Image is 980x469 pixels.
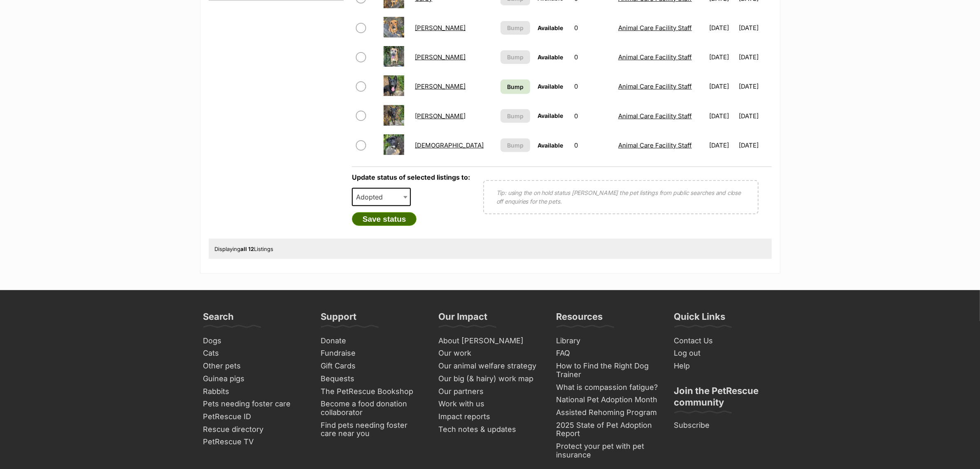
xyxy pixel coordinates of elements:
[507,23,524,32] span: Bump
[739,131,771,159] td: [DATE]
[553,381,663,394] a: What is compassion fatigue?
[618,24,692,32] a: Animal Care Facility Staff
[553,360,663,381] a: How to Find the Right Dog Trainer
[507,112,524,120] span: Bump
[435,398,545,410] a: Work with us
[500,80,530,94] a: Bump
[318,360,427,373] a: Gift Cards
[352,212,417,226] button: Save status
[318,347,427,360] a: Fundraise
[706,43,738,71] td: [DATE]
[553,347,663,360] a: FAQ
[435,373,545,385] a: Our big (& hairy) work map
[321,311,357,327] h3: Support
[674,311,726,327] h3: Quick Links
[500,50,530,64] button: Bump
[556,311,603,327] h3: Resources
[435,360,545,373] a: Our animal welfare strategy
[353,191,391,203] span: Adopted
[318,373,427,385] a: Bequests
[200,423,310,436] a: Rescue directory
[571,102,614,130] td: 0
[706,102,738,130] td: [DATE]
[415,82,466,90] a: [PERSON_NAME]
[435,347,545,360] a: Our work
[200,410,310,423] a: PetRescue ID
[706,72,738,101] td: [DATE]
[538,142,563,149] span: Available
[200,398,310,410] a: Pets needing foster care
[571,72,614,101] td: 0
[500,138,530,152] button: Bump
[200,360,310,373] a: Other pets
[500,109,530,123] button: Bump
[739,102,771,130] td: [DATE]
[618,112,692,120] a: Animal Care Facility Staff
[538,83,563,90] span: Available
[415,24,466,32] a: [PERSON_NAME]
[318,419,427,440] a: Find pets needing foster care near you
[241,246,254,252] strong: all 12
[496,188,745,206] p: Tip: using the on hold status [PERSON_NAME] the pet listings from public searches and close off e...
[200,436,310,448] a: PetRescue TV
[571,43,614,71] td: 0
[553,335,663,347] a: Library
[553,419,663,440] a: 2025 State of Pet Adoption Report
[618,53,692,61] a: Animal Care Facility Staff
[671,360,780,373] a: Help
[571,14,614,42] td: 0
[507,141,524,150] span: Bump
[671,419,780,432] a: Subscribe
[706,131,738,159] td: [DATE]
[435,335,545,347] a: About [PERSON_NAME]
[538,24,563,31] span: Available
[435,423,545,436] a: Tech notes & updates
[618,141,692,149] a: Animal Care Facility Staff
[507,82,524,91] span: Bump
[739,72,771,101] td: [DATE]
[538,112,563,119] span: Available
[415,53,466,61] a: [PERSON_NAME]
[200,347,310,360] a: Cats
[439,311,488,327] h3: Our Impact
[435,410,545,423] a: Impact reports
[500,21,530,35] button: Bump
[553,394,663,406] a: National Pet Adoption Month
[203,311,234,327] h3: Search
[415,141,484,149] a: [DEMOGRAPHIC_DATA]
[739,14,771,42] td: [DATE]
[674,385,777,413] h3: Join the PetRescue community
[739,43,771,71] td: [DATE]
[553,440,663,461] a: Protect your pet with pet insurance
[618,82,692,90] a: Animal Care Facility Staff
[200,385,310,398] a: Rabbits
[318,398,427,419] a: Become a food donation collaborator
[215,246,274,252] span: Displaying Listings
[507,53,524,61] span: Bump
[200,335,310,347] a: Dogs
[200,373,310,385] a: Guinea pigs
[553,406,663,419] a: Assisted Rehoming Program
[352,173,470,181] label: Update status of selected listings to:
[352,188,411,206] span: Adopted
[415,112,466,120] a: [PERSON_NAME]
[706,14,738,42] td: [DATE]
[671,335,780,347] a: Contact Us
[435,385,545,398] a: Our partners
[671,347,780,360] a: Log out
[538,54,563,61] span: Available
[571,131,614,159] td: 0
[318,385,427,398] a: The PetRescue Bookshop
[318,335,427,347] a: Donate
